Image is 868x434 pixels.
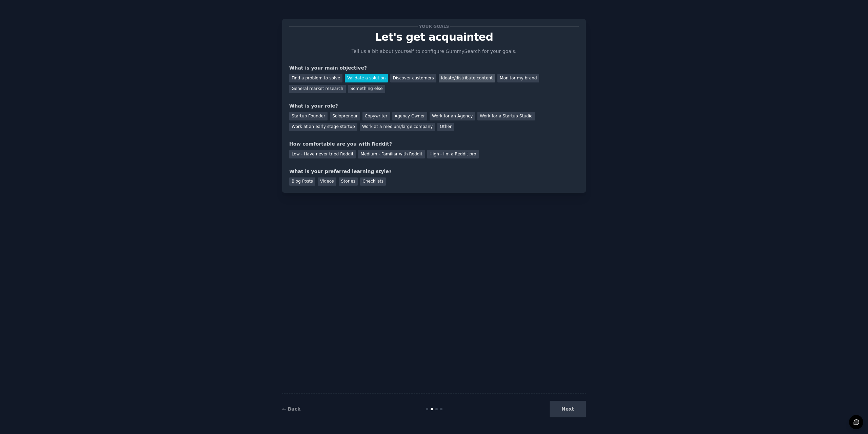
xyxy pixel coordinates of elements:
div: Solopreneur [330,112,360,120]
div: Videos [318,177,336,186]
div: Something else [348,85,385,93]
div: Blog Posts [289,177,315,186]
div: Agency Owner [392,112,427,120]
div: Work at a medium/large company [360,123,435,131]
div: General market research [289,85,346,93]
div: Work for a Startup Studio [477,112,535,120]
div: Find a problem to solve [289,74,342,82]
div: Startup Founder [289,112,328,120]
div: Checklists [360,177,386,186]
p: Let's get acquainted [289,31,579,43]
div: Work for an Agency [430,112,475,120]
div: Medium - Familiar with Reddit [358,150,425,158]
div: High - I'm a Reddit pro [427,150,479,158]
div: What is your role? [289,102,579,110]
div: Work at an early stage startup [289,123,357,131]
div: Monitor my brand [497,74,539,82]
div: What is your preferred learning style? [289,168,579,175]
div: Stories [339,177,358,186]
div: Ideate/distribute content [439,74,495,82]
div: Low - Have never tried Reddit [289,150,356,158]
span: Your goals [418,23,450,30]
a: ← Back [282,406,300,412]
div: Other [437,123,454,131]
div: How comfortable are you with Reddit? [289,140,579,148]
div: Discover customers [390,74,436,82]
div: Copywriter [362,112,390,120]
div: What is your main objective? [289,64,579,72]
p: Tell us a bit about yourself to configure GummySearch for your goals. [349,48,519,55]
div: Validate a solution [345,74,388,82]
